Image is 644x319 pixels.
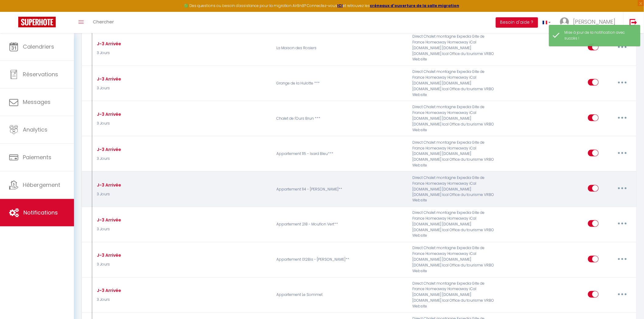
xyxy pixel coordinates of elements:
span: [PERSON_NAME] [573,18,616,26]
div: J-3 Arrivée [95,217,121,224]
div: J-3 Arrivée [95,76,121,82]
button: Besoin d'aide ? [496,17,538,28]
p: Chalet de l'Ours Brun *** [272,104,408,133]
p: 3 Jours [95,297,121,303]
span: Hébergement [23,181,60,189]
div: Direct Chalet montagne Expedia Gite de France Homeaway Homeaway iCal [DOMAIN_NAME] [DOMAIN_NAME] ... [408,104,499,133]
button: Ouvrir le widget de chat LiveChat [5,2,23,21]
p: Grange de la Hulotte *** [272,69,408,98]
img: Super Booking [18,17,56,27]
img: logout [630,19,637,26]
p: 3 Jours [95,85,121,91]
span: Notifications [23,209,58,216]
p: 3 Jours [95,227,121,232]
span: Analytics [23,126,47,133]
p: 3 Jours [95,262,121,268]
div: J-3 Arrivée [95,182,121,188]
p: Appartement 012Bis - [PERSON_NAME]** [272,245,408,274]
span: Chercher [93,19,114,25]
div: Direct Chalet montagne Expedia Gite de France Homeaway Homeaway iCal [DOMAIN_NAME] [DOMAIN_NAME] ... [408,69,499,98]
div: J-3 Arrivée [95,40,121,47]
div: Direct Chalet montagne Expedia Gite de France Homeaway Homeaway iCal [DOMAIN_NAME] [DOMAIN_NAME] ... [408,210,499,239]
div: J-3 Arrivée [95,287,121,294]
span: Réservations [23,70,58,78]
a: ... [PERSON_NAME] [555,12,623,33]
p: Appartement 115 - Isard Bleu*** [272,140,408,168]
p: 3 Jours [95,121,121,126]
span: Paiements [23,153,51,161]
p: Appartement 218 - Mouflon Vert** [272,210,408,239]
a: Chercher [88,12,118,33]
div: J-3 Arrivée [95,146,121,153]
div: Direct Chalet montagne Expedia Gite de France Homeaway Homeaway iCal [DOMAIN_NAME] [DOMAIN_NAME] ... [408,140,499,168]
div: J-3 Arrivée [95,111,121,118]
p: 3 Jours [95,191,121,197]
div: Direct Chalet montagne Expedia Gite de France Homeaway Homeaway iCal [DOMAIN_NAME] [DOMAIN_NAME] ... [408,245,499,274]
span: Messages [23,98,51,106]
a: ICI [338,3,343,8]
p: 3 Jours [95,50,121,56]
p: Appartement 114 - [PERSON_NAME]** [272,175,408,204]
div: Direct Chalet montagne Expedia Gite de France Homeaway Homeaway iCal [DOMAIN_NAME] [DOMAIN_NAME] ... [408,281,499,310]
div: Mise à jour de la notification avec succès ! [565,30,634,41]
a: créneaux d'ouverture de la salle migration [370,3,460,8]
div: Direct Chalet montagne Expedia Gite de France Homeaway Homeaway iCal [DOMAIN_NAME] [DOMAIN_NAME] ... [408,175,499,204]
div: J-3 Arrivée [95,252,121,259]
img: ... [560,17,569,26]
p: Appartement Le Sommet [272,281,408,310]
span: Calendriers [23,43,54,50]
div: Direct Chalet montagne Expedia Gite de France Homeaway Homeaway iCal [DOMAIN_NAME] [DOMAIN_NAME] ... [408,34,499,62]
p: La Maison des Rosiers [272,34,408,62]
p: 3 Jours [95,156,121,162]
